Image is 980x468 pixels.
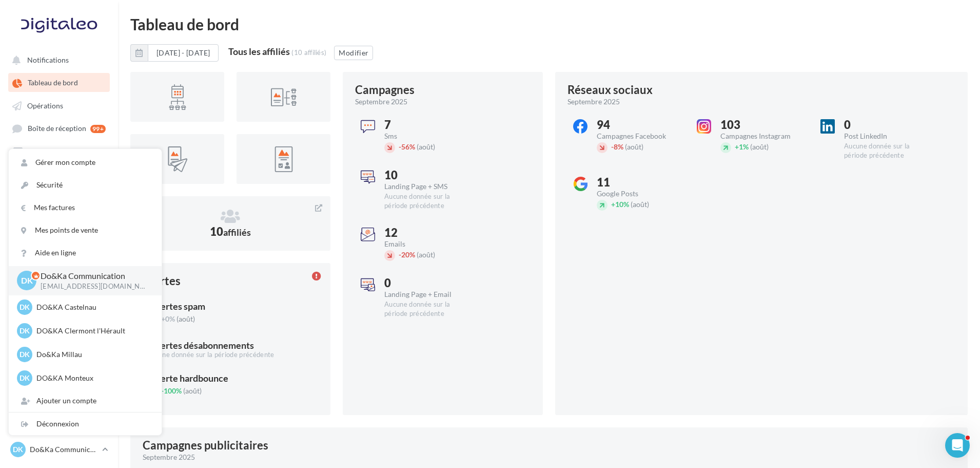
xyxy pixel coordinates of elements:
[399,142,415,151] span: 56%
[334,46,373,60] button: Modifier
[161,386,182,395] span: 100%
[223,227,251,238] span: affiliés
[41,270,145,282] p: Do&Ka Communication
[13,444,23,455] span: DK
[29,147,79,156] span: Visibilité locale
[384,170,470,181] div: 10
[19,349,30,360] span: DK
[597,190,682,197] div: Google Posts
[36,302,149,312] p: DO&KA Castelnau
[21,275,33,287] span: DK
[384,277,470,289] div: 0
[30,444,98,455] p: Do&Ka Communication
[417,142,435,151] span: (août)
[844,133,930,140] div: Post LinkedIn
[384,291,470,298] div: Landing Page + Email
[9,174,162,196] a: Sécurité
[90,125,106,133] div: 99+
[6,96,112,115] a: Opérations
[177,314,195,323] span: (août)
[625,142,643,151] span: (août)
[611,200,615,209] span: +
[384,133,470,140] div: Sms
[161,314,165,323] span: +
[153,373,228,383] div: alerte hardbounce
[183,386,202,395] span: (août)
[36,326,149,336] p: DO&KA Clermont l'Hérault
[19,373,30,383] span: DK
[19,302,30,312] span: DK
[720,133,806,140] div: Campagnes Instagram
[631,200,649,209] span: (août)
[399,250,401,259] span: -
[8,440,110,459] a: DK Do&Ka Communication
[147,300,314,311] div: 2
[27,101,63,110] span: Opérations
[9,151,162,174] a: Gérer mon compte
[6,211,112,229] a: Campagnes
[6,142,112,160] a: Visibilité locale
[228,47,290,56] div: Tous les affiliés
[147,350,314,360] div: Aucune donnée sur la période précédente
[844,119,930,130] div: 0
[750,142,769,151] span: (août)
[9,219,162,241] a: Mes points de vente
[9,413,162,435] div: Déconnexion
[945,433,970,458] iframe: Intercom live chat
[597,177,682,188] div: 11
[9,241,162,264] a: Aide en ligne
[6,119,112,138] a: Boîte de réception 99+
[597,119,682,130] div: 94
[147,372,314,383] div: 0
[6,50,108,69] button: Notifications
[355,97,407,107] span: septembre 2025
[611,142,623,151] span: 8%
[6,188,112,206] a: Mon réseau
[567,97,620,107] span: septembre 2025
[384,119,470,130] div: 7
[597,133,682,140] div: Campagnes Facebook
[130,16,968,32] div: Tableau de bord
[384,183,470,190] div: Landing Page + SMS
[9,389,162,412] div: Ajouter un compte
[720,119,806,130] div: 103
[130,44,219,62] button: [DATE] - [DATE]
[399,250,415,259] span: 20%
[291,48,326,57] div: (10 affiliés)
[36,373,149,383] p: DO&KA Monteux
[27,55,69,64] span: Notifications
[28,124,86,133] span: Boîte de réception
[355,84,415,96] div: Campagnes
[399,142,401,151] span: -
[210,224,251,238] span: 10
[143,452,195,462] span: septembre 2025
[611,142,614,151] span: -
[735,142,749,151] span: 1%
[844,142,930,160] div: Aucune donnée sur la période précédente
[161,314,175,323] span: 0%
[41,282,145,291] p: [EMAIL_ADDRESS][DOMAIN_NAME]
[143,440,268,451] div: Campagnes publicitaires
[153,341,254,350] div: alertes désabonnements
[611,200,629,209] span: 10%
[161,386,164,395] span: -
[384,227,470,238] div: 12
[148,44,219,62] button: [DATE] - [DATE]
[147,339,314,350] div: 5
[417,250,435,259] span: (août)
[28,79,78,87] span: Tableau de bord
[384,240,470,248] div: Emails
[19,326,30,336] span: DK
[384,300,470,319] div: Aucune donnée sur la période précédente
[567,84,653,96] div: Réseaux sociaux
[36,349,149,360] p: Do&Ka Millau
[153,302,205,311] div: alertes spam
[6,165,112,183] a: Médiathèque
[735,142,739,151] span: +
[9,196,162,219] a: Mes factures
[6,73,112,91] a: Tableau de bord
[384,192,470,211] div: Aucune donnée sur la période précédente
